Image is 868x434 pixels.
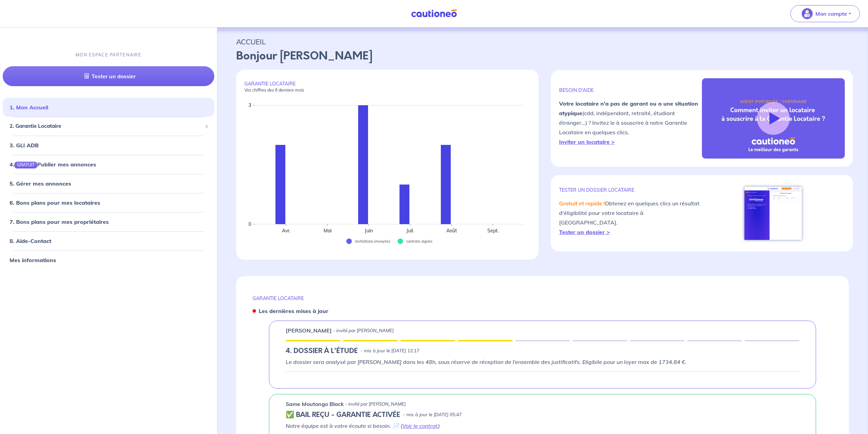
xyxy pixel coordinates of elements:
[286,358,687,365] em: Le dossier sera analysé par [PERSON_NAME] dans les 48h, sous réserve de réception de l’ensemble d...
[286,411,400,419] h5: ✅ BAIL REÇU - GARANTIE ACTIVÉE
[244,81,530,93] p: GARANTIE LOCATAIRE
[3,100,214,114] div: 1. Mon Accueil
[286,326,332,335] p: [PERSON_NAME]
[345,401,406,408] p: - invité par [PERSON_NAME]
[10,180,71,187] a: 5. Gérer mes annonces
[286,411,799,419] div: state: CONTRACT-VALIDATED, Context: IN-MANAGEMENT,IN-MANAGEMENT
[10,218,109,225] a: 7. Bons plans pour mes propriétaires
[244,87,304,93] em: Vos chiffres des 6 derniers mois
[259,308,328,314] strong: Les dernières mises à jour
[408,9,460,18] img: Cautioneo
[446,228,457,234] text: Août
[364,228,373,234] text: Juin
[10,257,56,263] a: Mes informations
[403,411,462,418] p: - mis à jour le [DATE] 05:47
[3,138,214,152] div: 3. GLI ADB
[236,36,849,48] p: ACCUEIL
[559,100,698,117] strong: Votre locataire n'a pas de garant ou a une situation atypique
[559,87,702,93] p: BESOIN D'AIDE
[333,327,394,334] p: - invité par [PERSON_NAME]
[802,8,813,19] img: illu_account_valid_menu.svg
[487,228,499,234] text: Sept.
[253,295,832,301] p: GARANTIE LOCATAIRE
[559,229,610,235] a: Tester un dossier >
[559,199,702,237] p: Obtenez en quelques clics un résultat d'éligibilité pour votre locataire à [GEOGRAPHIC_DATA].
[3,234,214,248] div: 8. Aide-Contact
[286,400,344,408] p: Same Moutongo Black
[3,177,214,190] div: 5. Gérer mes annonces
[10,199,100,206] a: 6. Bons plans pour mes locataires
[559,138,615,145] a: Inviter un locataire >
[3,215,214,229] div: 7. Bons plans pour mes propriétaires
[3,120,214,133] div: 2. Garantie Locataire
[3,253,214,267] div: Mes informations
[324,228,331,234] text: Mai
[361,348,419,354] p: - mis à jour le [DATE] 12:17
[406,228,414,234] text: Juil.
[3,66,214,86] a: Tester un dossier
[3,158,214,171] div: 4.GRATUITPublier mes annonces
[286,347,358,355] h5: 4. DOSSIER À L'ÉTUDE
[559,99,702,147] p: (cdd, indépendant, retraité, étudiant étranger...) ? Invitez le à souscrire à notre Garantie Loca...
[76,52,141,58] p: MON ESPACE PARTENAIRE
[10,122,202,130] span: 2. Garantie Locataire
[248,102,251,108] text: 3
[10,142,39,149] a: 3. GLI ADB
[790,5,860,22] button: illu_account_valid_menu.svgMon compte
[402,422,438,429] a: Voir le contrat
[10,238,51,244] a: 8. Aide-Contact
[741,183,805,243] img: simulateur.png
[286,422,440,429] em: Notre équipe est à votre écoute si besoin. 📄 ( )
[282,228,290,234] text: Avr.
[702,78,845,159] img: video-gli-new-none.jpg
[248,221,251,227] text: 0
[559,187,702,193] p: TESTER un dossier locataire
[10,161,96,168] a: 4.GRATUITPublier mes annonces
[815,10,847,18] p: Mon compte
[3,196,214,209] div: 6. Bons plans pour mes locataires
[10,104,48,111] a: 1. Mon Accueil
[559,200,605,207] em: Gratuit et rapide !
[236,48,849,64] p: Bonjour [PERSON_NAME]
[286,347,799,355] div: state: RENTER-DOCUMENTS-TO-EVALUATE, Context: ,NULL-NO-CERTIFICATE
